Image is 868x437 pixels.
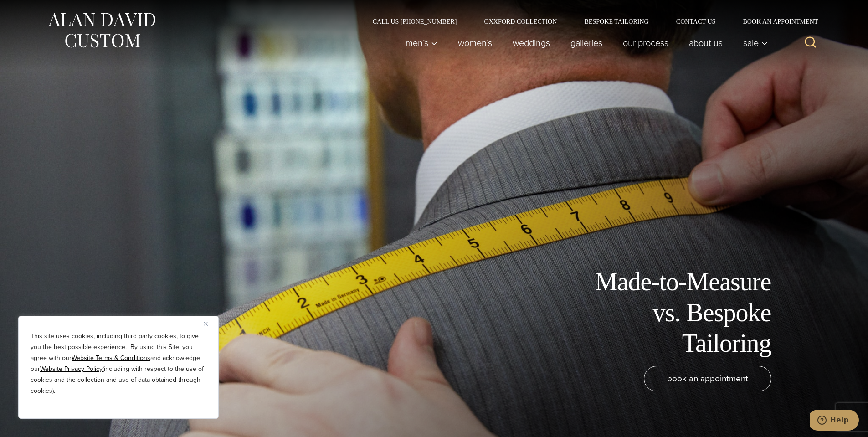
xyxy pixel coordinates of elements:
nav: Primary Navigation [395,34,772,52]
img: Close [204,322,208,326]
a: About Us [678,34,733,52]
a: Our Process [612,34,678,52]
a: Book an Appointment [729,18,821,25]
span: book an appointment [667,372,748,385]
h1: Made-to-Measure vs. Bespoke Tailoring [566,267,771,359]
button: Sale sub menu toggle [733,34,772,52]
button: Close [204,318,215,329]
img: Alan David Custom [47,10,156,51]
a: Call Us [PHONE_NUMBER] [359,18,471,25]
a: weddings [502,34,560,52]
a: book an appointment [644,366,771,391]
a: Oxxford Collection [470,18,570,25]
a: Women’s [447,34,502,52]
a: Contact Us [663,18,729,25]
a: Galleries [560,34,612,52]
button: View Search Form [800,32,822,54]
a: Website Terms & Conditions [72,353,150,363]
p: This site uses cookies, including third party cookies, to give you the best possible experience. ... [31,331,206,396]
nav: Secondary Navigation [359,18,822,25]
a: Website Privacy Policy [40,364,103,374]
button: Men’s sub menu toggle [395,34,447,52]
iframe: Opens a widget where you can chat to one of our agents [810,410,859,432]
a: Bespoke Tailoring [570,18,662,25]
